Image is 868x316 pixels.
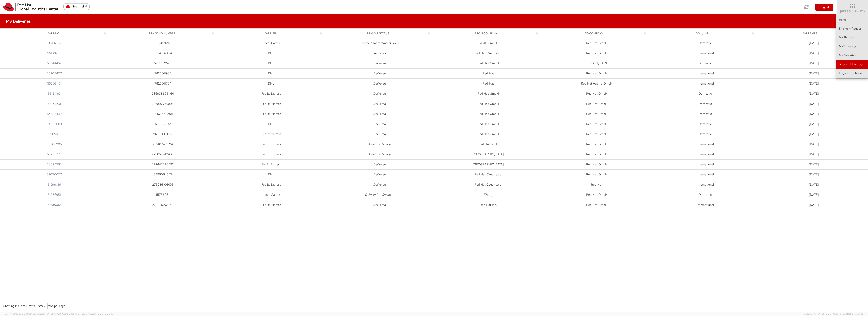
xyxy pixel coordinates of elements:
a: 55110303 [48,102,61,106]
a: 53024565 [47,162,62,166]
i: Delivered [373,71,386,75]
td: FedEx Express [217,200,326,210]
a: 55208407 [47,71,62,75]
td: Red Hat GmbH [543,109,651,119]
td: Red Hat GmbH [434,58,543,69]
td: FedEx Express [217,129,326,139]
span: [PERSON_NAME] [840,10,865,13]
td: Red Hat Czech s.r.o. [434,180,543,190]
td: Red Hat Inc. [434,200,543,210]
i: Delivered [373,92,386,96]
td: 5374302474 [109,48,217,58]
td: [GEOGRAPHIC_DATA] [434,160,543,170]
a: My Shipments [836,33,868,42]
div: Dom/Int [652,31,755,35]
td: Red Hat S.R.L [434,139,543,149]
td: Red Hat GmbH [543,149,651,160]
td: Red Hat GmbH [434,89,543,99]
td: 284625542811 [109,109,217,119]
td: FedEx Express [217,109,326,119]
a: My Deliveries [836,51,868,60]
button: Logout [815,4,833,11]
a: 53969450 [47,132,62,136]
td: FedEx Express [217,89,326,99]
i: Delivered [373,102,386,106]
a: Shipment Tracking [836,60,868,69]
td: Red Hat [434,79,543,89]
td: Red Hat Austria GmbH [543,79,651,89]
span: Showing 1 to 17 of 17 rows [3,304,35,308]
td: International [651,69,760,79]
td: Red Hat GmbH [543,160,651,170]
td: Red Hat GmbH [543,99,651,109]
a: 51756951 [48,193,61,197]
a: 53235723 [47,152,62,156]
td: [PERSON_NAME] [543,58,651,69]
a: 51639012 [48,203,61,207]
h4: My Deliveries [6,19,31,23]
a: My Templates [836,42,868,51]
div: From Company [436,31,539,35]
span: master, [DATE] 11:54:36 [38,312,62,315]
td: DHL [217,58,326,69]
td: DHL [217,69,326,79]
td: Wisag [434,190,543,200]
td: 279447270592 [109,160,217,170]
td: Local Carrier [217,190,326,200]
i: Delivered [373,162,386,166]
td: DHL [217,79,326,89]
div: Transit Status [328,31,431,35]
td: 281487481794 [109,139,217,149]
td: Domestic [651,38,760,48]
td: FedEx Express [217,160,326,170]
td: 279858742403 [109,149,217,160]
i: Received for Internal Delivery [360,41,399,45]
a: 54057089 [47,122,62,126]
td: International [651,170,760,180]
div: Ship No. [4,31,107,35]
i: Delivered [373,61,386,65]
i: Delivered [373,172,386,176]
td: International [651,200,760,210]
td: 7825011784 [109,79,217,89]
div: Ship Date [760,31,863,35]
a: Shipment Request [836,24,868,33]
td: DHL [217,170,326,180]
span: Client: 2025.14.0-cea8157 [62,312,113,315]
td: Domestic [651,58,760,69]
a: 55208401 [47,81,61,86]
td: Red Hat GmbH [434,99,543,109]
i: Awaiting Pick-Up [369,142,391,146]
span: master, [DATE] 12:25:43 [89,312,113,315]
a: 54438439 [47,112,62,116]
a: 52050077 [47,172,62,176]
a: 55124193 [48,92,61,96]
td: 5751979623 [109,58,217,69]
td: International [651,149,760,160]
a: Home [836,15,868,24]
i: Delivered [373,122,386,126]
td: FedEx Express [217,139,326,149]
td: 1290518132 [109,119,217,129]
a: 55644452 [47,61,62,65]
a: Logistics Dashboard [836,69,868,77]
td: Red Hat GmbH [543,69,651,79]
span: ▼ [863,10,865,13]
td: 275286106495 [109,180,217,190]
td: 273925268160 [109,200,217,210]
td: Domestic [651,89,760,99]
td: 6396064555 [109,170,217,180]
td: Red Hat GmbH [434,109,543,119]
td: Red Hat GmbH [434,119,543,129]
td: International [651,180,760,190]
td: FedEx Express [217,180,326,190]
td: Red Hat GmbH [434,129,543,139]
td: Domestic [651,129,760,139]
td: Domestic [651,190,760,200]
td: Domestic [651,99,760,109]
div: Carrier [220,31,323,35]
td: Red Hat Czech s.r.o. [434,48,543,58]
td: FedEx Express [217,99,326,109]
td: International [651,139,760,149]
td: Red Hat GmbH [543,129,651,139]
